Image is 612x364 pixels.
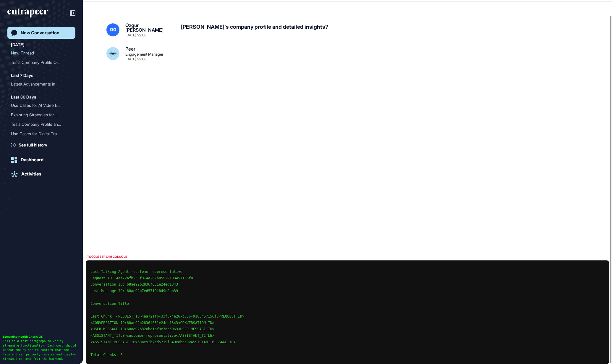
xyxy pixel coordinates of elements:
a: See full history [11,142,75,148]
div: Use Cases for AI Video Ed... [11,101,67,110]
div: Tesla Company Profile and... [11,120,67,129]
div: Engagement Manager [125,52,163,56]
a: New Conversation [7,27,75,39]
span: OG [110,27,116,32]
div: [DATE] [11,41,25,48]
div: Tesla Company Profile and In-Depth Analysis [11,120,72,129]
div: Use Cases for AI Video Editor Tools [11,101,72,110]
div: Ozgur [PERSON_NAME] [125,23,171,32]
div: Last 30 Days [11,94,36,101]
div: New Conversation [21,30,59,36]
div: Use Cases for Digital Transformation [11,129,72,138]
div: [PERSON_NAME]'s company profile and detailed insights? [181,23,593,37]
div: [DATE] 22:08 [125,33,146,37]
span: See full history [19,142,47,148]
div: Use Cases for Digital Tra... [11,129,67,138]
div: Dashboard [21,157,43,162]
div: [DATE] 22:08 [125,57,146,61]
div: entrapeer-logo [7,8,48,18]
div: Last 7 Days [11,72,33,79]
div: Peer [125,46,135,51]
div: New Thread [11,48,72,58]
div: Latest Advancements in Electric Vehicle Battery Technologies and Their Applications [11,79,72,89]
div: Exploring Strategies for Autonomous Driving in Self-Driving Cars [11,110,72,120]
a: Dashboard [7,154,75,166]
div: Tesla Company Profile Overview [11,58,72,67]
div: New Thread [11,48,67,58]
div: TOGGLE STREAM CONSOLE [86,253,129,260]
a: Activities [7,168,75,180]
div: Activities [21,171,41,177]
div: Latest Advancements in El... [11,79,67,89]
div: Exploring Strategies for ... [11,110,67,120]
div: Tesla Company Profile Ove... [11,58,67,67]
